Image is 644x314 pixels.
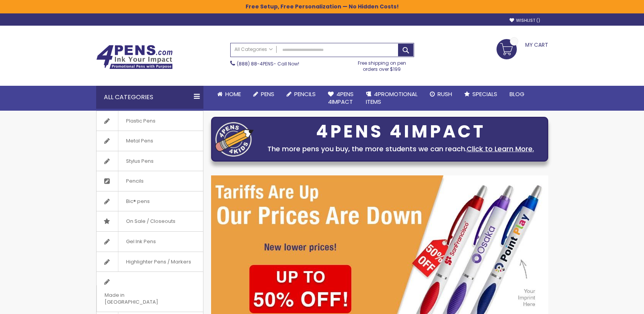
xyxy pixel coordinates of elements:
[366,90,418,106] span: 4PROMOTIONAL ITEMS
[215,122,254,157] img: four_pen_logo.png
[280,86,322,103] a: Pencils
[234,46,273,52] span: All Categories
[118,151,161,171] span: Stylus Pens
[231,43,277,56] a: All Categories
[472,90,497,98] span: Specials
[118,211,183,231] span: On Sale / Closeouts
[294,90,316,98] span: Pencils
[503,86,531,103] a: Blog
[96,86,203,109] div: All Categories
[118,131,161,151] span: Metal Pens
[261,90,274,98] span: Pens
[360,86,424,111] a: 4PROMOTIONALITEMS
[467,144,534,154] a: Click to Learn More.
[257,124,544,140] div: 4PENS 4IMPACT
[97,151,203,171] a: Stylus Pens
[322,86,360,111] a: 4Pens4impact
[118,252,199,272] span: Highlighter Pens / Markers
[211,86,247,103] a: Home
[118,111,163,131] span: Plastic Pens
[118,171,151,191] span: Pencils
[328,90,354,106] span: 4Pens 4impact
[97,131,203,151] a: Metal Pens
[97,111,203,131] a: Plastic Pens
[247,86,280,103] a: Pens
[97,191,203,211] a: Bic® pens
[118,191,157,211] span: Bic® pens
[424,86,458,103] a: Rush
[118,232,164,252] span: Gel Ink Pens
[97,272,203,312] a: Made in [GEOGRAPHIC_DATA]
[458,86,503,103] a: Specials
[510,90,524,98] span: Blog
[225,90,241,98] span: Home
[97,211,203,231] a: On Sale / Closeouts
[438,90,452,98] span: Rush
[257,144,544,154] div: The more pens you buy, the more students we can reach.
[96,45,173,69] img: 4Pens Custom Pens and Promotional Products
[237,61,299,67] span: - Call Now!
[510,18,540,23] a: Wishlist
[97,171,203,191] a: Pencils
[350,57,414,72] div: Free shipping on pen orders over $199
[97,285,184,312] span: Made in [GEOGRAPHIC_DATA]
[97,252,203,272] a: Highlighter Pens / Markers
[237,61,274,67] a: (888) 88-4PENS
[97,232,203,252] a: Gel Ink Pens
